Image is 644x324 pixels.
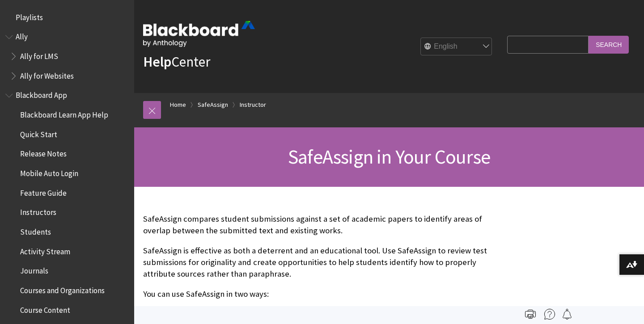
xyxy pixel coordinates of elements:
[16,29,28,42] span: Ally
[20,127,57,139] span: Quick Start
[20,166,78,178] span: Mobile Auto Login
[143,53,171,71] strong: Help
[544,309,555,320] img: More help
[20,283,105,295] span: Courses and Organizations
[20,49,58,61] span: Ally for LMS
[20,68,74,80] span: Ally for Websites
[143,53,210,71] a: HelpCenter
[5,29,129,84] nav: Book outline for Anthology Ally Help
[143,288,503,300] p: You can use SafeAssign in two ways:
[20,205,56,217] span: Instructors
[143,245,503,280] p: SafeAssign is effective as both a deterrent and an educational tool. Use SafeAssign to review tes...
[525,309,536,320] img: Print
[16,88,67,100] span: Blackboard App
[143,213,503,236] p: SafeAssign compares student submissions against a set of academic papers to identify areas of ove...
[20,224,51,236] span: Students
[20,107,108,119] span: Blackboard Learn App Help
[20,244,70,256] span: Activity Stream
[589,36,629,53] input: Search
[5,10,129,25] nav: Book outline for Playlists
[20,185,67,198] span: Feature Guide
[240,99,266,110] a: Instructor
[16,10,43,22] span: Playlists
[20,264,48,276] span: Journals
[198,99,228,110] a: SafeAssign
[421,38,492,56] select: Site Language Selector
[20,303,70,315] span: Course Content
[143,21,255,47] img: Blackboard by Anthology
[170,99,186,110] a: Home
[20,147,67,159] span: Release Notes
[562,309,572,320] img: Follow this page
[288,144,490,169] span: SafeAssign in Your Course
